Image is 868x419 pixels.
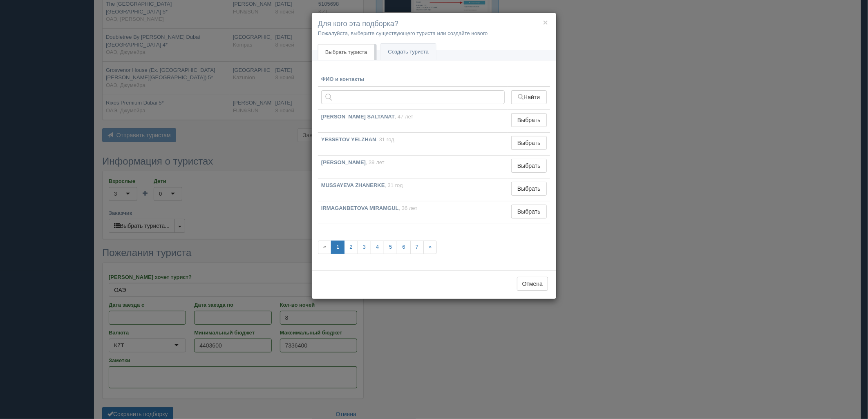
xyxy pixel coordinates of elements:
[358,241,371,254] a: 3
[331,241,345,254] a: 1
[397,241,410,254] a: 6
[318,241,331,254] span: «
[321,159,366,165] b: [PERSON_NAME]
[511,136,547,150] button: Выбрать
[371,241,384,254] a: 4
[321,114,395,120] b: [PERSON_NAME] SALTANAT
[318,72,508,87] th: ФИО и контакты
[511,90,547,104] button: Найти
[321,90,505,104] input: Поиск по ФИО, паспорту или контактам
[366,159,385,165] span: , 39 лет
[511,205,547,218] button: Выбрать
[399,205,418,211] span: , 36 лет
[384,241,397,254] a: 5
[318,19,550,29] h4: Для кого эта подборка?
[517,277,548,291] button: Отмена
[344,241,358,254] a: 2
[385,182,403,188] span: , 31 год
[410,241,424,254] a: 7
[321,182,385,188] b: MUSSAYEVA ZHANERKE
[380,44,436,60] a: Создать туриста
[395,114,414,120] span: , 47 лет
[321,205,399,211] b: IRMAGANBETOVA MIRAMGUL
[321,136,376,143] b: YESSETOV YELZHAN
[318,44,374,60] a: Выбрать туриста
[318,29,550,37] p: Пожалуйста, выберите существующего туриста или создайте нового
[543,18,548,27] button: ×
[423,241,437,254] a: »
[511,159,547,173] button: Выбрать
[511,182,547,196] button: Выбрать
[376,136,394,143] span: , 31 год
[511,113,547,127] button: Выбрать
